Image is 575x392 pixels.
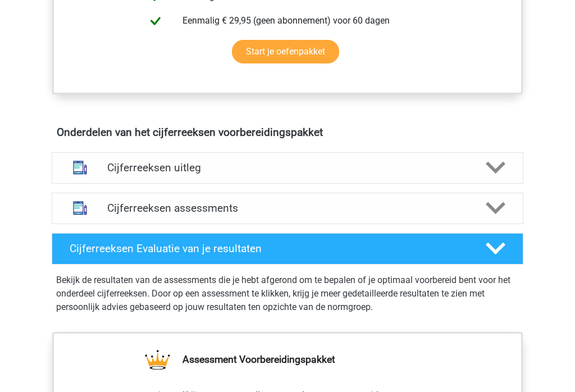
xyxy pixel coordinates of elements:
[107,202,468,215] h4: Cijferreeksen assessments
[66,194,94,223] img: cijferreeksen assessments
[107,162,468,175] h4: Cijferreeksen uitleg
[47,193,528,225] a: assessments Cijferreeksen assessments
[47,153,528,184] a: uitleg Cijferreeksen uitleg
[66,154,94,183] img: cijferreeksen uitleg
[70,243,468,256] h4: Cijferreeksen Evaluatie van je resultaten
[232,40,339,64] a: Start je oefenpakket
[47,234,528,265] a: Cijferreeksen Evaluatie van je resultaten
[57,126,518,139] h4: Onderdelen van het cijferreeksen voorbereidingspakket
[56,274,519,314] p: Bekijk de resultaten van de assessments die je hebt afgerond om te bepalen of je optimaal voorber...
